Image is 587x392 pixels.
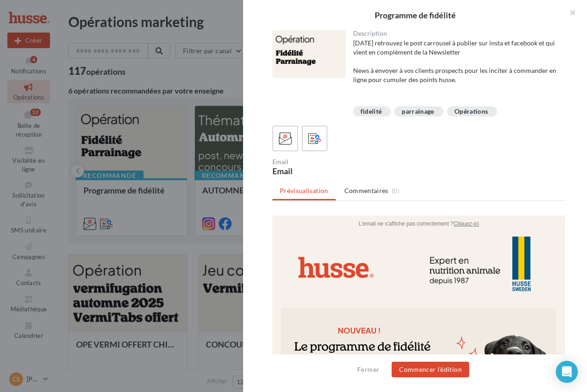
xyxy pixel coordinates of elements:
[353,30,558,37] div: Description
[402,108,434,115] div: parrainage
[392,362,469,377] button: Commencer l'édition
[181,5,206,11] a: Cliquez-ici
[13,21,279,88] img: BANNIERE_HUSSE_DIGITALEO.png
[344,186,388,195] span: Commentaires
[354,364,383,375] button: Fermer
[353,39,558,103] div: [DATE] retrouvez le post carrousel à publier sur insta et facebook et qui vient en complément de ...
[272,159,415,165] div: Email
[392,187,399,194] span: (0)
[454,108,488,115] div: Opérations
[86,5,181,11] span: L'email ne s'affiche pas correctement ?
[556,361,578,383] div: Open Intercom Messenger
[258,11,572,19] div: Programme de fidélité
[9,92,284,212] img: porgramme-fidelite-d.png
[272,167,415,175] div: Email
[360,108,382,115] div: fidelité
